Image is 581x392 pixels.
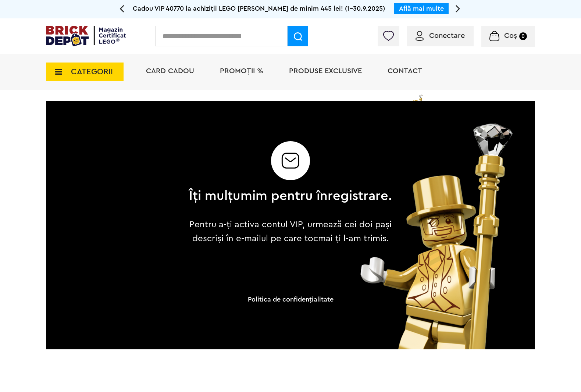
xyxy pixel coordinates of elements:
[133,5,385,12] span: Cadou VIP 40770 la achiziții LEGO [PERSON_NAME] de minim 445 lei! (1-30.9.2025)
[399,5,444,12] a: Află mai multe
[220,67,263,75] a: PROMOȚII %
[183,218,398,246] p: Pentru a-ți activa contul VIP, urmează cei doi pași descriși în e-mailul pe care tocmai ți l-am t...
[429,32,465,39] span: Conectare
[146,67,194,75] a: Card Cadou
[248,296,334,303] a: Politica de confidenţialitate
[289,67,362,75] a: Produse exclusive
[416,32,465,39] a: Conectare
[504,32,517,39] span: Coș
[189,189,392,203] h2: Îți mulțumim pentru înregistrare.
[71,68,113,76] span: CATEGORII
[350,124,535,349] img: vip_page_image
[519,32,527,40] small: 0
[388,67,422,75] a: Contact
